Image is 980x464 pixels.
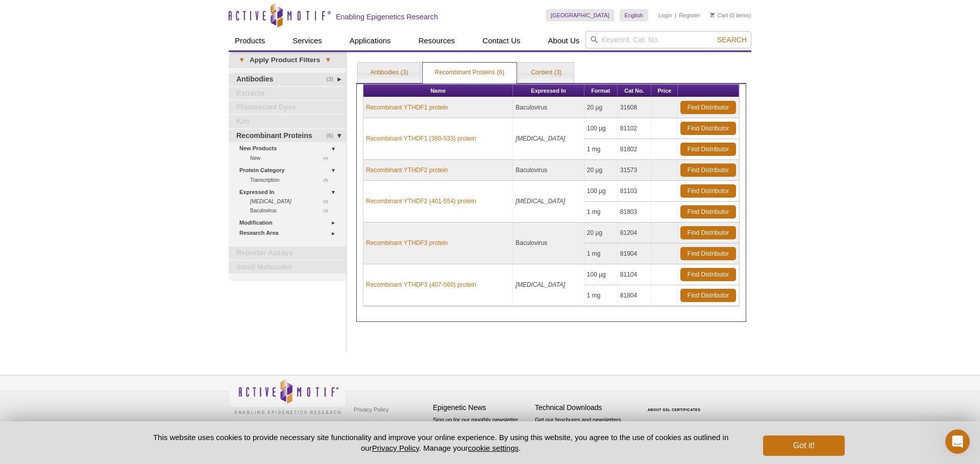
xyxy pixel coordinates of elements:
a: Find Distributor [680,143,736,156]
span: (4) [323,154,334,162]
a: English [620,9,648,21]
span: Search [717,36,747,44]
th: Name [363,85,513,97]
a: Find Distributor [680,184,736,198]
a: Small Molecules [229,261,346,274]
a: Recombinant YTHDF3 (407-560) protein [366,280,476,289]
a: Login [658,12,672,19]
td: Baculovirus [513,160,584,181]
a: Resources [412,31,461,50]
a: Antibodies (3) [358,63,420,83]
span: (5) [323,176,334,184]
td: 81103 [618,181,652,202]
i: [MEDICAL_DATA] [516,135,565,142]
a: Find Distributor [680,205,736,219]
i: [MEDICAL_DATA] [250,199,291,204]
a: Recombinant Proteins (6) [423,63,517,83]
a: Recombinant YTHDF2 (401-554) protein [366,197,476,206]
td: 100 µg [584,118,618,139]
td: 81802 [618,139,652,160]
a: Find Distributor [680,226,736,239]
a: ▾Apply Product Filters▾ [229,52,346,68]
span: (3) [323,197,334,206]
a: New Products [239,143,340,154]
td: 81804 [618,285,652,306]
a: Find Distributor [680,101,736,114]
a: Recombinant YTHDF3 protein [366,238,448,248]
a: Find Distributor [680,268,736,281]
td: 20 µg [584,97,618,118]
p: This website uses cookies to provide necessary site functionality and improve your online experie... [135,432,746,453]
h4: Epigenetic News [433,403,530,412]
a: (4)New [250,154,334,162]
iframe: Intercom live chat [945,429,970,454]
td: 20 µg [584,160,618,181]
td: 81204 [618,223,652,243]
p: Sign up for our monthly newsletter highlighting recent publications in the field of epigenetics. [433,416,530,450]
a: [GEOGRAPHIC_DATA] [546,9,615,21]
td: 1 mg [584,243,618,264]
a: Reporter Assays [229,247,346,260]
th: Expressed In [513,85,584,97]
a: (5)Transcription [250,176,334,184]
span: ▾ [234,56,250,65]
a: (6)Recombinant Proteins [229,129,346,143]
input: Keyword, Cat. No. [585,31,751,48]
span: ▾ [320,56,336,65]
a: (3) [MEDICAL_DATA] [250,197,334,206]
td: 31608 [618,97,652,118]
li: (0 items) [710,9,751,21]
a: Applications [344,31,397,50]
th: Format [584,85,618,97]
a: Recombinant YTHDF1 protein [366,103,448,112]
h4: Technical Downloads [535,403,632,412]
th: Price [651,85,678,97]
a: Contact Us [476,31,526,50]
td: 31573 [618,160,652,181]
td: 81104 [618,264,652,285]
td: 100 µg [584,264,618,285]
a: Fluorescent Dyes [229,101,346,114]
img: Your Cart [710,12,715,17]
i: [MEDICAL_DATA] [516,198,565,205]
a: ABOUT SSL CERTIFICATES [648,408,701,412]
p: Get our brochures and newsletters, or request them by mail. [535,416,632,442]
a: Privacy Policy [372,444,419,452]
td: 81803 [618,202,652,223]
button: Search [714,35,750,44]
a: Find Distributor [680,247,736,260]
i: [MEDICAL_DATA] [516,281,565,288]
a: (3)Antibodies [229,73,346,86]
button: cookie settings [468,444,519,452]
a: Expressed In [239,187,340,198]
td: 81904 [618,243,652,264]
td: 20 µg [584,223,618,243]
td: Baculovirus [513,223,584,264]
a: Privacy Policy [351,402,391,417]
td: Baculovirus [513,97,584,118]
a: Products [229,31,271,50]
a: Recombinant YTHDF1 (380-533) protein [366,134,476,143]
table: Click to Verify - This site chose Symantec SSL for secure e-commerce and confidential communicati... [637,393,714,416]
li: | [675,9,676,21]
a: Cart [710,12,728,19]
span: (3) [326,73,339,86]
a: Find Distributor [680,122,736,135]
a: Find Distributor [680,289,736,302]
span: (3) [323,206,334,215]
h2: Enabling Epigenetics Research [336,12,438,21]
a: Modification [239,217,340,228]
a: Register [679,12,700,19]
td: 1 mg [584,139,618,160]
img: Active Motif, [229,375,346,417]
a: Kits [229,115,346,128]
a: About Us [542,31,586,50]
button: Got it! [763,435,845,456]
a: Find Distributor [680,163,736,177]
td: 81102 [618,118,652,139]
a: Recombinant YTHDF2 protein [366,166,448,175]
span: (6) [326,129,339,143]
a: (3)Baculovirus [250,206,334,215]
a: Research Area [239,228,340,238]
td: 1 mg [584,285,618,306]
